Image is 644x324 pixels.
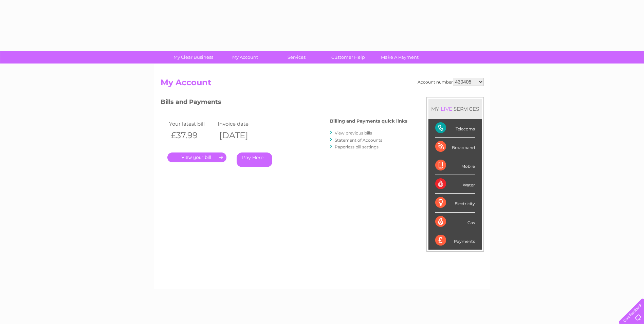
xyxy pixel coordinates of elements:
a: Customer Help [320,51,376,64]
div: MY SERVICES [428,99,482,119]
h2: My Account [161,78,484,91]
div: Electricity [435,194,475,212]
h4: Billing and Payments quick links [330,119,407,124]
div: Telecoms [435,119,475,138]
div: LIVE [439,106,454,112]
a: My Account [217,51,273,64]
h3: Bills and Payments [161,97,407,109]
a: Make A Payment [372,51,428,64]
a: Pay Here [237,152,272,167]
a: My Clear Business [165,51,221,64]
th: [DATE] [216,128,265,142]
div: Mobile [435,156,475,175]
div: Account number [418,78,484,86]
div: Payments [435,231,475,250]
td: Invoice date [216,119,265,128]
a: . [167,152,226,162]
a: Statement of Accounts [335,138,382,143]
div: Water [435,175,475,194]
div: Gas [435,213,475,231]
a: View previous bills [335,130,372,136]
div: Broadband [435,138,475,156]
a: Paperless bill settings [335,144,379,149]
td: Your latest bill [167,119,216,128]
th: £37.99 [167,128,216,142]
a: Services [269,51,325,64]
